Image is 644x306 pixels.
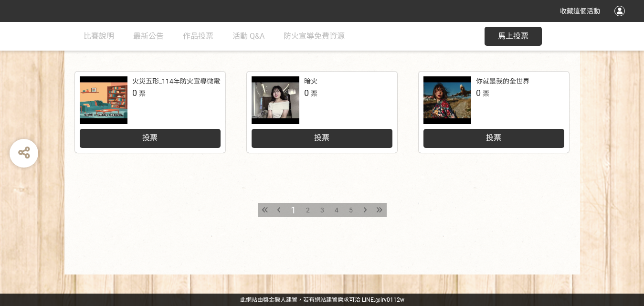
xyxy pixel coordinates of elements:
[84,22,114,51] a: 比賽說明
[240,296,404,303] span: 可洽 LINE:
[284,32,345,41] span: 防火宣導免費資源
[291,204,296,216] span: 1
[240,296,349,303] a: 此網站由獎金獵人建置，若有網站建置需求
[306,206,310,214] span: 2
[232,22,264,51] a: 活動 Q&A
[142,133,158,142] span: 投票
[133,32,164,41] span: 最新公告
[486,133,501,142] span: 投票
[247,72,397,153] a: 暗火0票投票
[84,32,114,41] span: 比賽說明
[476,76,529,86] div: 你就是我的全世界
[133,22,164,51] a: 最新公告
[335,206,338,214] span: 4
[232,32,264,41] span: 活動 Q&A
[498,32,528,41] span: 馬上投票
[483,90,489,97] span: 票
[311,90,317,97] span: 票
[304,88,309,98] span: 0
[284,22,345,51] a: 防火宣導免費資源
[476,88,481,98] span: 0
[560,7,600,15] span: 收藏這個活動
[304,76,317,86] div: 暗火
[349,206,353,214] span: 5
[375,296,404,303] a: @irv0112w
[183,22,213,51] a: 作品投票
[139,90,146,97] span: 票
[320,206,324,214] span: 3
[132,88,137,98] span: 0
[419,72,569,153] a: 你就是我的全世界0票投票
[183,32,213,41] span: 作品投票
[485,27,542,46] button: 馬上投票
[132,76,253,86] div: 火災五形_114年防火宣導微電影徵選競賽
[314,133,329,142] span: 投票
[75,72,225,153] a: 火災五形_114年防火宣導微電影徵選競賽0票投票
